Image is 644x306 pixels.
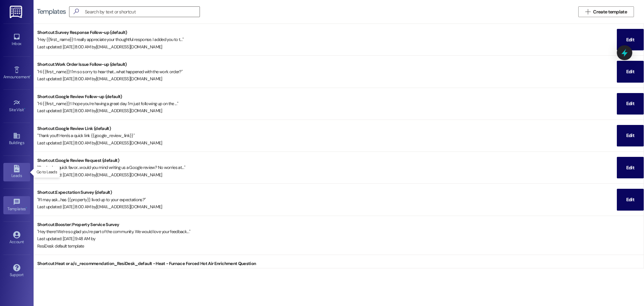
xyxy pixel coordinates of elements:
div: " Thank you!!! Here's a quick link {{google_review_link}} " [37,132,617,139]
div: Last updated: [DATE] 8:00 AM by [EMAIL_ADDRESS][DOMAIN_NAME] [37,139,617,146]
button: Edit [617,157,644,178]
div: " Hi {{first_name}}! I hope you’re having a great day. I'm just following up on the ... " [37,100,617,107]
a: Leads [3,163,30,181]
span: Edit [626,196,634,203]
div: Shortcut: Work Order Issue Follow-up (default) [37,61,617,68]
div: Shortcut: Survey Response Follow-up (default) [37,29,617,36]
div: Shortcut: Booster: Property Service Survey [37,221,644,228]
div: " Hey {{first_name}}! I really appreciate your thoughtful response. I added you to t... " [37,36,617,43]
div: Shortcut: Heat or a/c_recommendation_ResiDesk_default - Heat - Furnace Forced Hot Air Enrichment ... [37,260,644,267]
div: Last updated: [DATE] 8:00 AM by [EMAIL_ADDRESS][DOMAIN_NAME] [37,43,617,50]
div: Last updated: [DATE] 8:00 AM by [EMAIL_ADDRESS][DOMAIN_NAME] [37,75,617,82]
span: Edit [626,68,634,75]
div: " Happy to help! Is there any air coming out of the vents and is it hot or cold? " [37,267,644,274]
div: Last updated: [DATE] 8:00 AM by [EMAIL_ADDRESS][DOMAIN_NAME] [37,171,617,178]
i:  [585,9,590,14]
input: Search by text or shortcut [85,7,200,16]
div: Last updated: [DATE] 9:48 AM by [37,235,644,242]
div: " Can I ask a quick favor...would you mind writing us a Google review? No worries at... " [37,164,617,171]
div: Shortcut: Expectation Survey (default) [37,189,617,196]
span: • [24,106,25,111]
div: Shortcut: Google Review Link (default) [37,125,617,132]
div: Last updated: [DATE] 8:00 AM by [EMAIL_ADDRESS][DOMAIN_NAME] [37,107,617,114]
button: Create template [578,6,634,17]
button: Edit [617,61,644,82]
span: Edit [626,132,634,139]
div: " Hey there! We’re so glad you’re part of the community. We would love your feedback... " [37,228,644,235]
a: Buildings [3,130,30,148]
span: Edit [626,100,634,107]
a: Site Visit • [3,97,30,115]
span: Edit [626,36,634,43]
div: " Hi {{first_name}}! I'm so sorry to hear that...what happened with the work order? " [37,68,617,75]
div: Shortcut: Google Review Request (default) [37,157,617,164]
span: Create template [593,8,627,15]
span: • [30,74,31,78]
div: Last updated: [DATE] 8:00 AM by [EMAIL_ADDRESS][DOMAIN_NAME] [37,203,617,210]
div: Templates [37,8,66,15]
i:  [71,8,82,15]
span: Edit [626,164,634,171]
span: ResiDesk default template [37,243,84,249]
button: Edit [617,93,644,115]
div: " If I may ask...has {{property}} lived up to your expectations? " [37,196,617,203]
a: Support [3,262,30,280]
a: Templates • [3,196,30,214]
span: • [26,206,27,210]
a: Account [3,229,30,247]
button: Edit [617,125,644,146]
div: Shortcut: Google Review Follow-up (default) [37,93,617,100]
p: Go to Leads [37,169,57,175]
img: ResiDesk Logo [10,6,23,18]
button: Edit [617,189,644,210]
a: Inbox [3,31,30,49]
button: Edit [617,29,644,50]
